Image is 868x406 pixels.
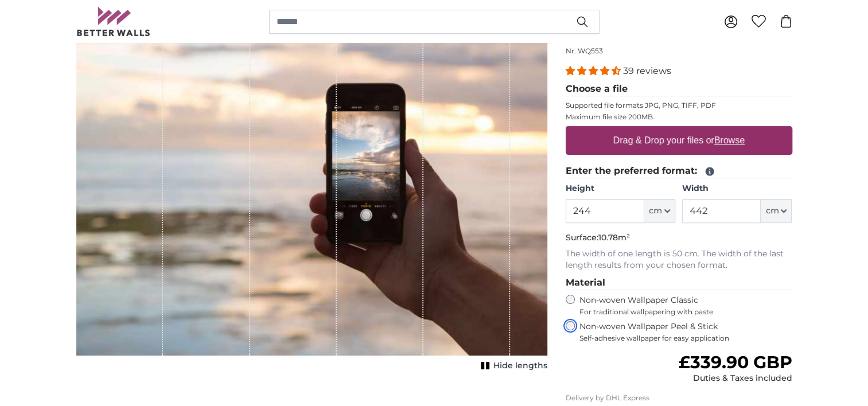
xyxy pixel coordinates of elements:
p: Delivery by DHL Express [566,393,792,403]
label: Height [566,183,675,194]
legend: Material [566,276,792,290]
p: Supported file formats JPG, PNG, TIFF, PDF [566,101,792,110]
legend: Choose a file [566,82,792,96]
p: Surface: [566,232,792,244]
label: Non-woven Wallpaper Classic [579,295,792,317]
u: Browse [714,135,745,145]
div: Duties & Taxes included [678,373,792,384]
label: Width [682,183,792,194]
span: £339.90 GBP [678,352,792,373]
button: Hide lengths [477,358,547,374]
p: The width of one length is 50 cm. The width of the last length results from your chosen format. [566,248,792,271]
legend: Enter the preferred format: [566,164,792,178]
label: Non-woven Wallpaper Peel & Stick [579,321,792,343]
span: 4.36 stars [566,65,623,76]
img: Betterwalls [76,7,151,36]
span: For traditional wallpapering with paste [579,307,792,317]
span: Hide lengths [493,360,547,372]
span: cm [649,205,662,217]
span: Nr. WQ553 [566,46,603,55]
div: 1 of 1 [76,2,547,374]
p: Maximum file size 200MB. [566,112,792,122]
span: cm [765,205,779,217]
span: 39 reviews [623,65,671,76]
span: Self-adhesive wallpaper for easy application [579,334,792,343]
button: cm [644,199,675,223]
span: 10.78m² [598,232,630,243]
button: cm [761,199,792,223]
label: Drag & Drop your files or [608,129,749,152]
